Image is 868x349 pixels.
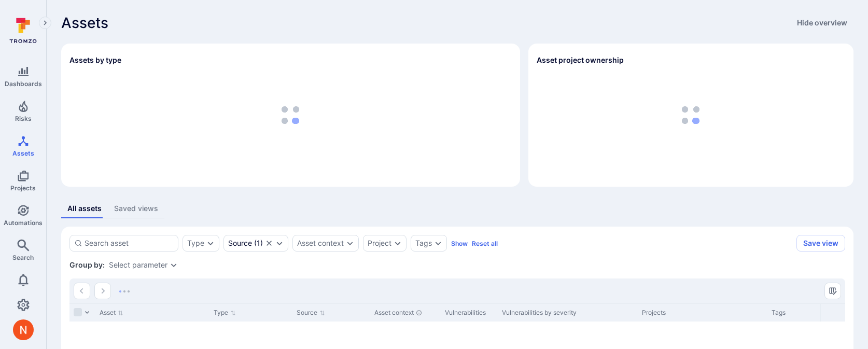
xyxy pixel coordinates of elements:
button: Go to the next page [94,283,111,299]
button: Clear selection [265,239,273,247]
button: Sort by Type [214,309,236,317]
button: Show [451,240,468,247]
button: Source(1) [228,239,263,247]
button: Expand dropdown [206,239,215,247]
div: grouping parameters [109,261,178,269]
button: Tags [415,239,432,247]
h2: Asset project ownership [537,55,624,65]
button: Expand dropdown [434,239,442,247]
button: Save view [796,235,845,252]
button: Asset context [297,239,344,247]
button: Project [368,239,391,247]
button: Expand dropdown [394,239,402,247]
span: Select all rows [74,308,82,316]
button: Type [187,239,204,247]
span: Assets [61,15,108,31]
div: Source [228,239,252,247]
button: Sort by Source [297,309,325,317]
div: Wiz [223,235,288,252]
span: Group by: [69,260,105,270]
div: ( 1 ) [228,239,263,247]
div: Neeren Patki [13,319,34,340]
div: Projects [642,308,763,317]
button: Expand dropdown [170,261,178,269]
button: Hide overview [791,15,853,31]
div: Vulnerabilities by severity [502,308,634,317]
div: assets tabs [61,199,853,218]
button: Expand navigation menu [39,17,51,29]
h2: Assets by type [69,55,121,65]
div: Vulnerabilities [445,308,494,317]
button: Manage columns [824,283,841,299]
span: Dashboards [5,80,42,88]
span: Projects [10,184,36,192]
span: Automations [4,219,43,227]
span: Search [12,254,34,261]
button: Expand dropdown [275,239,284,247]
span: Assets [12,149,34,157]
img: ACg8ocIprwjrgDQnDsNSk9Ghn5p5-B8DpAKWoJ5Gi9syOE4K59tr4Q=s96-c [13,319,34,340]
span: Risks [15,115,32,122]
img: Loading... [119,290,130,292]
div: Saved views [114,203,158,214]
button: Sort by Asset [100,309,123,317]
div: All assets [67,203,102,214]
button: Go to the previous page [74,283,90,299]
div: Automatically discovered context associated with the asset [416,310,422,316]
div: Asset context [374,308,437,317]
i: Expand navigation menu [41,19,49,27]
button: Reset all [472,240,498,247]
input: Search asset [85,238,174,248]
button: Select parameter [109,261,167,269]
button: Expand dropdown [346,239,354,247]
div: Assets overview [53,35,853,187]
